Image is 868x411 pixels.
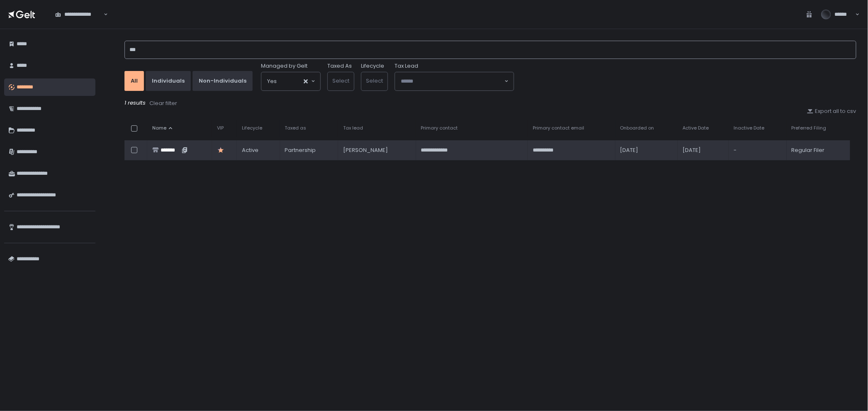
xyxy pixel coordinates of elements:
span: Preferred Filing [792,125,827,131]
button: Clear filter [149,99,178,108]
button: All [124,71,144,91]
span: Managed by Gelt [261,62,307,70]
div: Search for option [261,72,320,91]
span: active [242,147,258,154]
div: Individuals [152,77,185,85]
div: [DATE] [683,147,724,154]
div: [PERSON_NAME] [343,147,411,154]
span: Select [332,77,349,85]
button: Clear Selected [304,79,308,83]
span: Tax lead [343,125,363,131]
span: Name [152,125,166,131]
div: - [734,147,781,154]
span: Select [366,77,383,85]
button: Non-Individuals [193,71,253,91]
span: Tax Lead [395,62,418,70]
div: All [131,77,138,85]
span: Onboarded on [620,125,654,131]
div: Clear filter [149,100,177,107]
span: Primary contact email [533,125,584,131]
div: 1 results [124,99,856,108]
div: Search for option [395,72,514,91]
div: Regular Filer [792,147,845,154]
span: Inactive Date [734,125,764,131]
label: Lifecycle [361,62,384,70]
span: Taxed as [285,125,307,131]
input: Search for option [277,77,303,86]
span: VIP [217,125,224,131]
button: Individuals [146,71,191,91]
span: Primary contact [421,125,458,131]
div: Search for option [50,5,108,23]
div: Non-Individuals [199,77,246,85]
div: [DATE] [620,147,673,154]
button: Export all to csv [807,108,856,115]
span: Active Date [683,125,709,131]
label: Taxed As [327,62,352,70]
span: Yes [267,77,277,86]
input: Search for option [401,77,504,86]
span: Lifecycle [242,125,262,131]
div: Partnership [285,147,334,154]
